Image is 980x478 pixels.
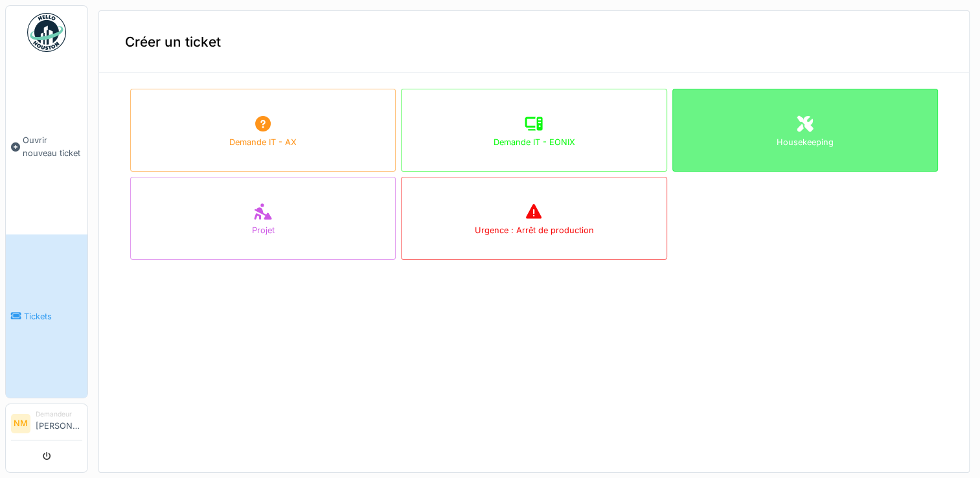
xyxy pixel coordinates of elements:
[36,409,82,419] div: Demandeur
[27,13,66,52] img: Badge_color-CXgf-gQk.svg
[36,409,82,437] li: [PERSON_NAME]
[229,136,297,148] div: Demande IT - AX
[23,134,82,159] span: Ouvrir nouveau ticket
[493,136,575,148] div: Demande IT - EONIX
[99,11,969,73] div: Créer un ticket
[6,59,87,234] a: Ouvrir nouveau ticket
[777,136,834,148] div: Housekeeping
[24,310,82,323] span: Tickets
[11,414,30,433] li: NM
[474,224,593,236] div: Urgence : Arrêt de production
[6,234,87,398] a: Tickets
[252,224,275,236] div: Projet
[11,409,82,440] a: NM Demandeur[PERSON_NAME]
